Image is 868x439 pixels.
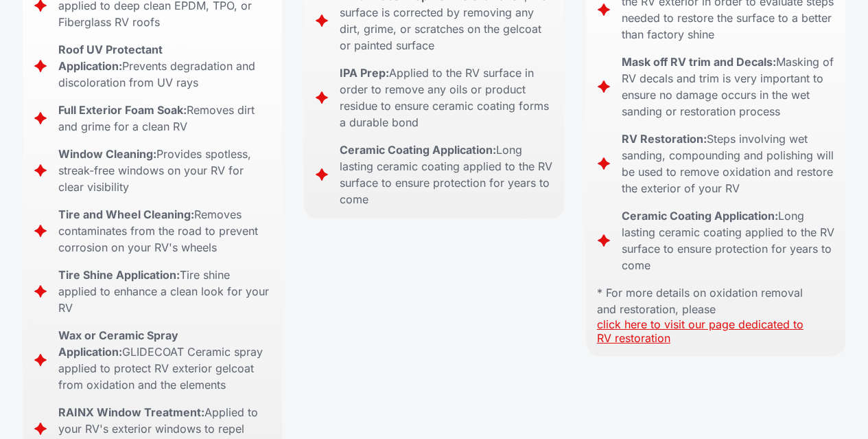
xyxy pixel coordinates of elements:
[58,146,272,195] div: Provides spotless, streak-free windows on your RV for clear visibility
[622,207,835,273] div: Long lasting ceramic coating applied to the RV surface to ensure protection for years to come
[58,207,194,221] strong: Tire and Wheel Cleaning:
[58,267,272,316] div: Tire shine applied to enhance a clean look for your RV
[58,327,272,393] div: GLIDECOAT Ceramic spray applied to protect RV exterior gelcoat from oxidation and the elements
[622,54,835,120] div: Masking of RV decals and trim is very important to ensure no damage occurs in the wet sanding or ...
[340,142,553,207] div: Long lasting ceramic coating applied to the RV surface to ensure protection for years to come
[58,103,187,117] strong: Full Exterior Foam Soak:
[622,55,776,69] strong: Mask off RV trim and Decals:
[58,405,204,419] strong: RAINX Window Treatment:
[58,102,272,135] div: Removes dirt and grime for a clean RV
[622,132,707,146] strong: RV Restoration:
[58,147,156,161] strong: Window Cleaning:
[58,41,272,91] div: Prevents degradation and discoloration from UV rays
[58,206,272,256] div: Removes contaminates from the road to prevent corrosion on your RV's wheels
[597,286,803,316] strong: * For more details on oxidation removal and restoration, please
[58,268,180,282] strong: Tire Shine Application:
[622,209,778,223] strong: Ceramic Coating Application:
[622,131,835,196] div: Steps involving wet sanding, compounding and polishing will be used to remove oxidation and resto...
[340,66,389,80] strong: IPA Prep:
[597,317,804,345] a: click here to visit our page dedicated to RV restoration
[340,65,553,131] div: Applied to the RV surface in order to remove any oils or product residue to ensure ceramic coatin...
[58,328,178,359] strong: Wax or Ceramic Spray Application:
[340,143,496,157] strong: Ceramic Coating Application:
[58,43,163,73] strong: Roof UV Protectant Application:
